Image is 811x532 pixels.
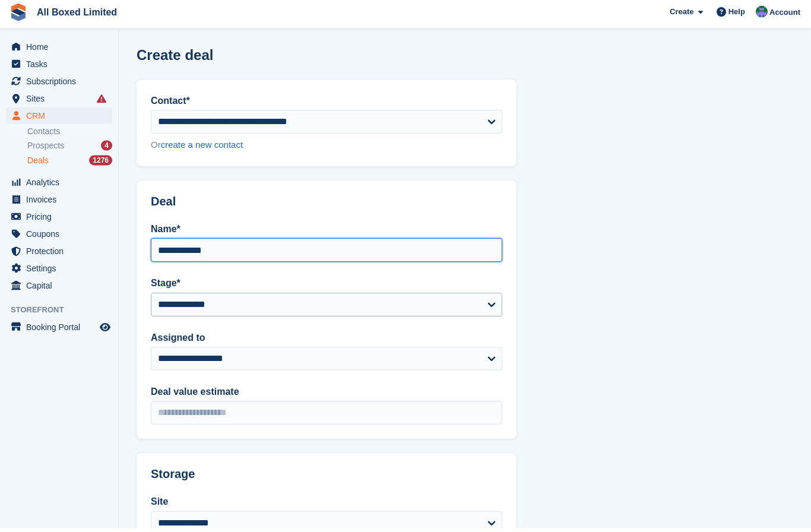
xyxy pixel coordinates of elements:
[26,281,97,297] span: Capital
[151,471,502,485] h2: Storage
[6,94,112,110] a: menu
[26,322,97,339] span: Booking Portal
[137,51,213,67] h1: Create deal
[6,246,112,263] a: menu
[6,229,112,246] a: menu
[728,9,745,21] span: Help
[27,158,112,170] a: Deals 1276
[151,142,502,156] div: Or
[26,212,97,229] span: Pricing
[26,195,97,211] span: Invoices
[26,246,97,263] span: Protection
[151,98,502,112] label: Contact*
[161,144,243,154] a: create a new contact
[756,9,768,21] img: Liam Spencer
[151,389,502,403] label: Deal value estimate
[26,94,97,110] span: Sites
[9,7,27,25] img: stora-icon-8386f47178a22dfd0bd8f6a31ec36ba5ce8667c1dd55bd0f319d3a0aa187defe.svg
[6,195,112,211] a: menu
[6,264,112,280] a: menu
[89,159,112,169] div: 1276
[26,264,97,280] span: Settings
[6,322,112,339] a: menu
[6,77,112,93] a: menu
[32,6,122,26] a: All Boxed Limited
[26,42,97,59] span: Home
[97,97,106,107] i: Smart entry sync failures have occurred
[11,308,118,319] span: Storefront
[27,129,112,141] a: Contacts
[6,59,112,76] a: menu
[26,178,97,194] span: Analytics
[26,111,97,128] span: CRM
[151,199,502,213] h2: Deal
[6,42,112,59] a: menu
[26,77,97,93] span: Subscriptions
[6,111,112,128] a: menu
[151,335,502,349] label: Assigned to
[151,499,502,513] label: Site
[151,280,502,294] label: Stage*
[151,226,502,240] label: Name*
[6,212,112,229] a: menu
[6,281,112,297] a: menu
[769,10,800,22] span: Account
[27,159,49,170] span: Deals
[101,144,112,154] div: 4
[670,9,693,21] span: Create
[27,144,64,155] span: Prospects
[98,324,112,338] a: Preview store
[26,59,97,76] span: Tasks
[6,178,112,194] a: menu
[27,143,112,156] a: Prospects 4
[26,229,97,246] span: Coupons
